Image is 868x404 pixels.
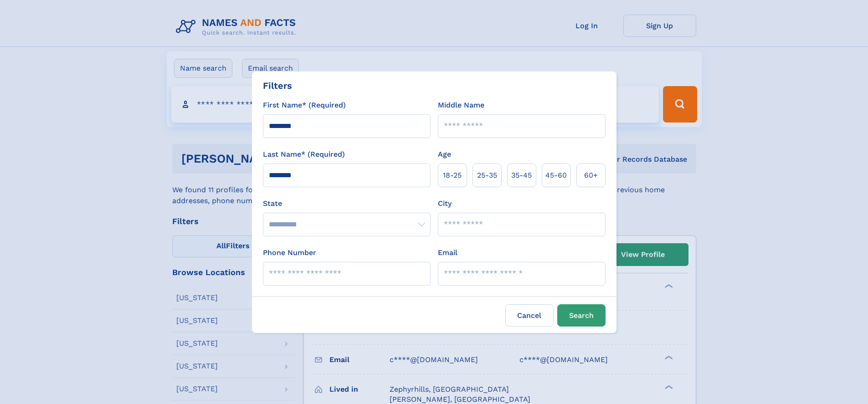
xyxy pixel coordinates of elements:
span: 35‑45 [511,170,532,181]
label: Last Name* (Required) [263,149,345,160]
span: 60+ [584,170,598,181]
span: 18‑25 [443,170,462,181]
button: Search [557,304,606,327]
label: Age [438,149,451,160]
label: City [438,198,452,209]
div: Filters [263,79,292,92]
label: Phone Number [263,247,316,258]
label: State [263,198,431,209]
label: Cancel [505,304,554,327]
span: 25‑35 [477,170,497,181]
label: Middle Name [438,100,484,111]
label: First Name* (Required) [263,100,346,111]
span: 45‑60 [545,170,567,181]
label: Email [438,247,457,258]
